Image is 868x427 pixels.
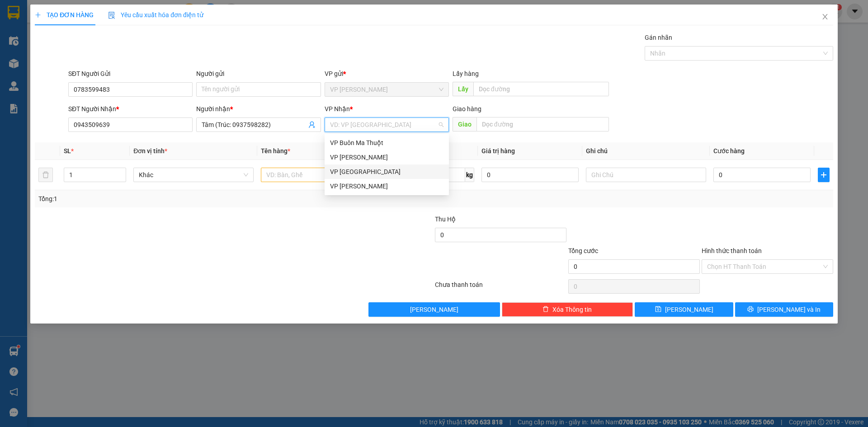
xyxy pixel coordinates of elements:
[64,147,71,155] span: SL
[582,142,710,160] th: Ghi chú
[702,247,762,254] label: Hình thức thanh toán
[261,168,381,182] input: VD: Bàn, Ghế
[453,117,476,131] span: Giao
[818,171,829,178] span: plus
[476,117,609,131] input: Dọc đường
[325,179,449,193] div: VP Phan Thiết
[434,280,567,296] div: Chưa thanh toán
[196,104,321,114] div: Người nhận
[35,11,94,19] span: TẠO ĐƠN HÀNG
[108,11,203,19] span: Yêu cầu xuất hóa đơn điện tử
[35,12,41,18] span: plus
[645,34,672,41] label: Gán nhãn
[655,306,661,313] span: save
[325,69,449,79] div: VP gửi
[635,302,733,317] button: save[PERSON_NAME]
[502,302,633,317] button: deleteXóa Thông tin
[38,168,53,182] button: delete
[330,167,443,177] div: VP [GEOGRAPHIC_DATA]
[261,147,290,155] span: Tên hàng
[453,82,473,96] span: Lấy
[196,69,321,79] div: Người gửi
[368,302,500,317] button: [PERSON_NAME]
[818,168,830,182] button: plus
[330,138,443,148] div: VP Buôn Ma Thuột
[665,305,713,314] span: [PERSON_NAME]
[812,5,838,30] button: Close
[568,247,598,254] span: Tổng cước
[453,70,479,77] span: Lấy hàng
[821,13,829,20] span: close
[435,216,456,223] span: Thu Hộ
[713,147,745,155] span: Cước hàng
[453,105,481,113] span: Giao hàng
[330,152,443,162] div: VP [PERSON_NAME]
[542,306,549,313] span: delete
[308,121,316,128] span: user-add
[325,164,449,179] div: VP Đà Lạt
[757,305,821,314] span: [PERSON_NAME] và In
[325,136,449,150] div: VP Buôn Ma Thuột
[330,83,443,96] span: VP Phan Thiết
[481,168,579,182] input: 0
[38,194,335,204] div: Tổng: 1
[481,147,515,155] span: Giá trị hàng
[325,150,449,164] div: VP Gia Lai
[465,168,474,182] span: kg
[139,168,248,182] span: Khác
[68,69,193,79] div: SĐT Người Gửi
[735,302,833,317] button: printer[PERSON_NAME] và In
[552,305,592,314] span: Xóa Thông tin
[586,168,706,182] input: Ghi Chú
[410,305,458,314] span: [PERSON_NAME]
[133,147,167,155] span: Đơn vị tính
[325,105,350,113] span: VP Nhận
[68,104,193,114] div: SĐT Người Nhận
[473,82,609,96] input: Dọc đường
[747,306,754,313] span: printer
[108,12,115,19] img: icon
[330,181,443,191] div: VP [PERSON_NAME]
